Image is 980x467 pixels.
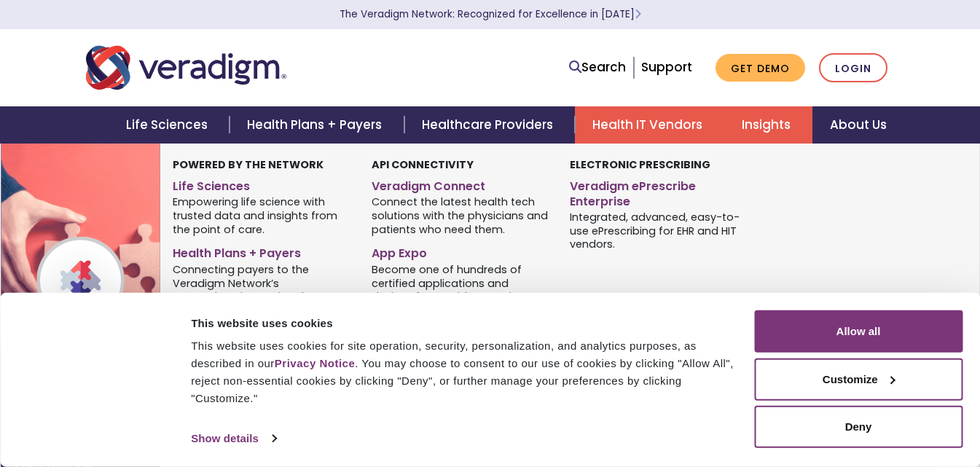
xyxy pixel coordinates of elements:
a: Insights [724,106,812,144]
strong: API Connectivity [372,157,474,172]
a: Life Sciences [109,106,230,144]
a: Veradigm Connect [372,173,548,195]
a: About Us [812,106,904,144]
span: Integrated, advanced, easy-to-use ePrescribing for EHR and HIT vendors. [570,209,746,251]
div: This website uses cookies for site operation, security, personalization, and analytics purposes, ... [191,337,737,407]
img: Veradigm Network [1,144,235,399]
span: Learn More [635,7,641,21]
span: Become one of hundreds of certified applications and devices for provider practices built on open... [372,262,548,317]
a: The Veradigm Network: Recognized for Excellence in [DATE]Learn More [340,7,641,21]
strong: Electronic Prescribing [570,157,710,172]
a: Support [641,58,692,76]
button: Deny [754,406,963,448]
a: App Expo [372,240,548,262]
a: Get Demo [716,54,805,82]
span: Connect the latest health tech solutions with the physicians and patients who need them. [372,195,548,237]
span: Empowering life science with trusted data and insights from the point of care. [173,195,349,237]
a: Health IT Vendors [575,106,724,144]
a: Search [569,58,626,77]
a: Life Sciences [173,173,349,195]
a: Show details [191,428,275,450]
a: Healthcare Providers [404,106,575,144]
a: Health Plans + Payers [230,106,404,144]
a: Privacy Notice [275,357,355,369]
a: Login [819,53,887,83]
img: Veradigm logo [86,44,286,92]
span: Connecting payers to the Veradigm Network’s comprehensive, national provider footprint. [173,262,349,317]
button: Customize [754,358,963,400]
strong: Powered by the Network [173,157,324,172]
div: This website uses cookies [191,314,737,331]
button: Allow all [754,310,963,353]
a: Veradigm ePrescribe Enterprise [570,173,746,210]
a: Health Plans + Payers [173,240,349,262]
